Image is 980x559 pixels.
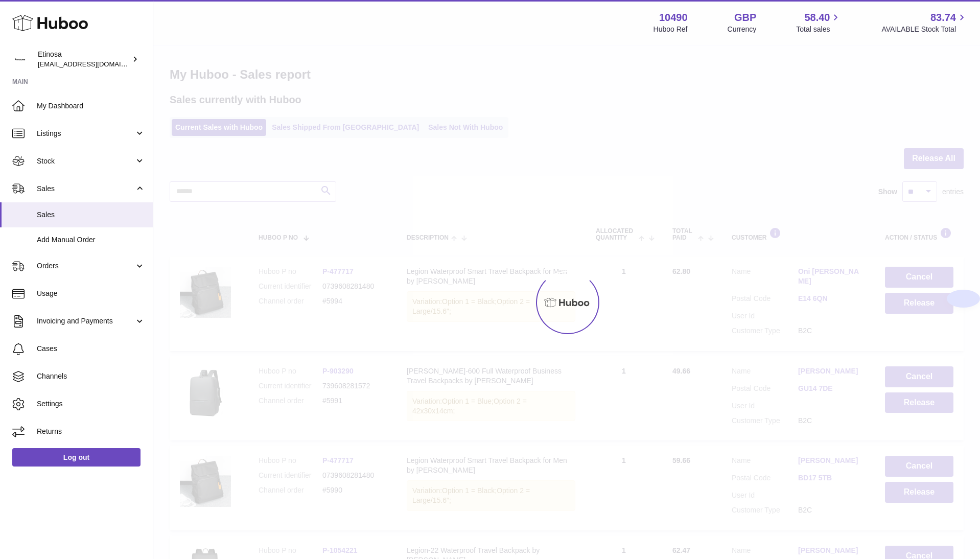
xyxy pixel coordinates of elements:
strong: 10490 [659,11,688,25]
a: Log out [12,448,141,467]
span: Returns [37,427,145,436]
span: Settings [37,399,145,409]
strong: GBP [734,11,756,25]
span: Usage [37,289,145,298]
span: [EMAIL_ADDRESS][DOMAIN_NAME] [38,60,150,68]
span: 83.74 [930,11,956,25]
span: AVAILABLE Stock Total [881,25,968,34]
span: Cases [37,344,145,354]
img: Wolphuk@gmail.com [12,52,28,67]
a: 83.74 AVAILABLE Stock Total [881,11,968,34]
div: Currency [728,25,757,34]
div: Etinosa [38,50,130,69]
a: 58.40 Total sales [796,11,842,34]
div: Huboo Ref [654,25,688,34]
span: Channels [37,371,145,381]
span: Sales [37,184,134,194]
span: Stock [37,156,134,166]
span: My Dashboard [37,101,145,111]
span: Orders [37,261,134,271]
span: Total sales [796,25,842,34]
span: Listings [37,129,134,138]
span: Add Manual Order [37,235,145,245]
span: Invoicing and Payments [37,316,134,326]
span: 58.40 [804,11,830,25]
span: Sales [37,210,145,220]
